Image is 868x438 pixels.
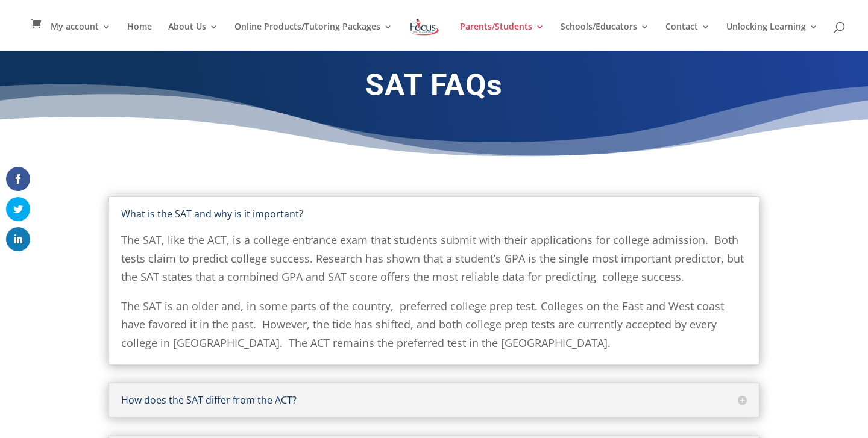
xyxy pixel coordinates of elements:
[460,22,544,51] a: Parents/Students
[121,209,747,219] h5: What is the SAT and why is it important?
[121,395,747,405] h5: How does the SAT differ from the ACT?
[127,22,152,51] a: Home
[561,22,649,51] a: Schools/Educators
[121,233,744,284] span: The SAT, like the ACT, is a college entrance exam that students submit with their applications fo...
[665,22,710,51] a: Contact
[726,22,818,51] a: Unlocking Learning
[121,299,724,350] span: The SAT is an older and, in some parts of the country, preferred college prep test. Colleges on t...
[234,22,392,51] a: Online Products/Tutoring Packages
[168,22,218,51] a: About Us
[108,67,759,109] h1: SAT FAQs
[51,22,111,51] a: My account
[409,16,440,38] img: Focus on Learning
